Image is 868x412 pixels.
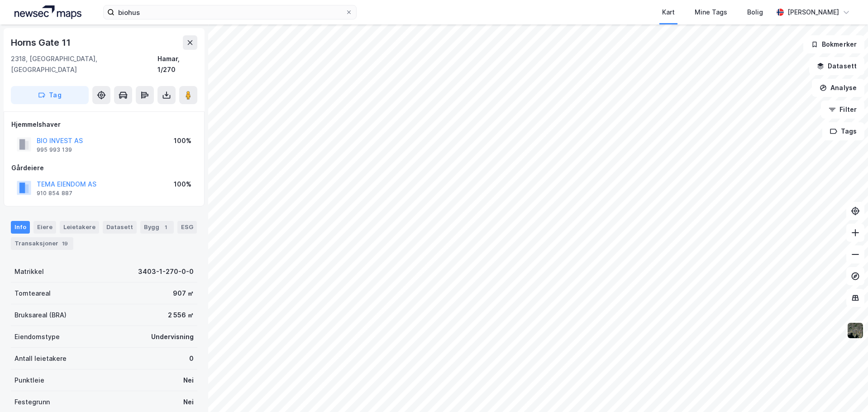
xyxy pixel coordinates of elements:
[189,353,194,364] div: 0
[183,375,194,386] div: Nei
[33,221,56,234] div: Eiere
[14,5,81,19] img: logo.a4113a55bc3d86da70a041830d287a7e.svg
[787,7,839,18] div: [PERSON_NAME]
[847,322,864,339] img: 9k=
[11,119,197,130] div: Hjemmelshaver
[174,135,191,146] div: 100%
[157,53,197,75] div: Hamar, 1/270
[177,221,197,234] div: ESG
[662,7,675,18] div: Kart
[11,53,157,75] div: 2318, [GEOGRAPHIC_DATA], [GEOGRAPHIC_DATA]
[138,266,194,277] div: 3403-1-270-0-0
[823,369,868,412] iframe: Chat Widget
[11,86,89,104] button: Tag
[11,237,73,250] div: Transaksjoner
[822,122,864,140] button: Tags
[174,179,191,190] div: 100%
[695,7,727,18] div: Mine Tags
[37,146,72,153] div: 995 993 139
[809,57,864,75] button: Datasett
[14,266,44,277] div: Matrikkel
[11,35,72,50] div: Horns Gate 11
[812,79,864,97] button: Analyse
[803,35,864,53] button: Bokmerker
[14,331,60,342] div: Eiendomstype
[11,221,30,234] div: Info
[11,163,197,173] div: Gårdeiere
[14,375,44,386] div: Punktleie
[747,7,763,18] div: Bolig
[168,310,194,321] div: 2 556 ㎡
[140,221,174,234] div: Bygg
[14,310,67,321] div: Bruksareal (BRA)
[103,221,137,234] div: Datasett
[151,331,194,342] div: Undervisning
[14,397,50,407] div: Festegrunn
[14,288,51,299] div: Tomteareal
[60,221,99,234] div: Leietakere
[173,288,194,299] div: 907 ㎡
[114,5,345,19] input: Søk på adresse, matrikkel, gårdeiere, leietakere eller personer
[161,223,170,232] div: 1
[183,397,194,407] div: Nei
[14,353,67,364] div: Antall leietakere
[60,239,70,248] div: 19
[37,190,72,197] div: 910 854 887
[821,101,864,119] button: Filter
